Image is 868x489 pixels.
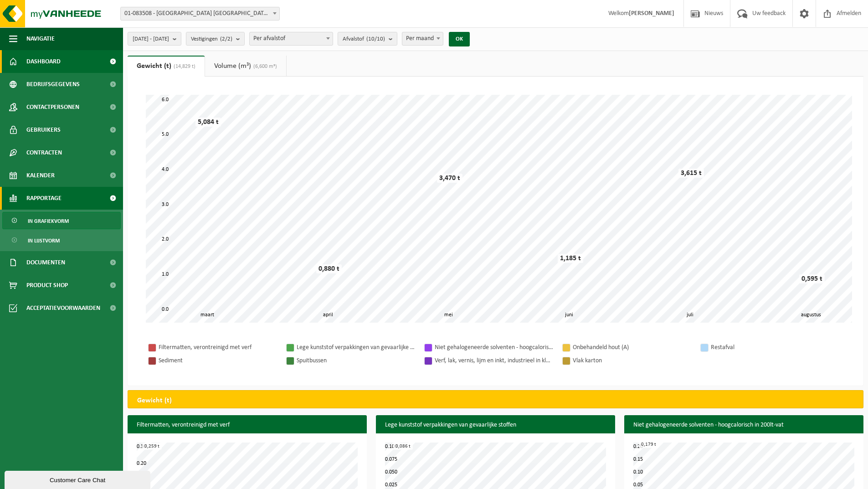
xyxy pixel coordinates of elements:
span: Per maand [402,32,443,45]
a: Gewicht (t) [128,56,205,77]
span: Contracten [26,141,62,164]
div: 0,086 t [393,443,413,450]
h3: Niet gehalogeneerde solventen - hoogcalorisch in 200lt-vat [624,415,863,435]
button: OK [449,32,470,46]
span: Per maand [402,32,443,46]
div: Vlak karton [573,355,691,366]
span: Navigatie [26,27,55,50]
div: Niet gehalogeneerde solventen - hoogcalorisch in 200lt-vat [435,342,553,353]
div: 1,185 t [558,254,583,263]
div: 0,595 t [799,274,825,283]
a: In grafiekvorm [2,212,121,229]
span: 01-083508 - CLAYTON BELGIUM NV - BORNEM [120,7,280,21]
div: 0,880 t [316,264,342,273]
div: Lege kunststof verpakkingen van gevaarlijke stoffen [297,342,415,353]
span: Dashboard [26,50,61,73]
h3: Filtermatten, verontreinigd met verf [128,415,367,435]
div: Restafval [711,342,829,353]
button: [DATE] - [DATE] [128,32,181,46]
span: Contactpersonen [26,96,79,118]
span: (6,600 m³) [251,64,277,69]
div: Spuitbussen [297,355,415,366]
span: Product Shop [26,274,68,297]
div: 5,084 t [195,118,221,127]
strong: [PERSON_NAME] [629,10,674,17]
div: 0,179 t [639,441,658,448]
div: 3,470 t [437,174,462,183]
div: Onbehandeld hout (A) [573,342,691,353]
div: 0,259 t [142,443,162,450]
span: Kalender [26,164,55,187]
span: In grafiekvorm [28,212,69,230]
span: Acceptatievoorwaarden [26,297,100,319]
span: Per afvalstof [250,32,333,45]
div: Filtermatten, verontreinigd met verf [159,342,277,353]
h2: Gewicht (t) [128,391,181,411]
h3: Lege kunststof verpakkingen van gevaarlijke stoffen [376,415,615,435]
span: Per afvalstof [249,32,333,46]
span: Afvalstof [343,32,385,46]
span: Vestigingen [191,32,232,46]
span: Rapportage [26,187,62,210]
span: Bedrijfsgegevens [26,73,80,96]
span: [DATE] - [DATE] [133,32,169,46]
a: Volume (m³) [205,56,286,77]
a: In lijstvorm [2,232,121,249]
span: Gebruikers [26,118,61,141]
div: 3,615 t [678,169,704,178]
div: Sediment [159,355,277,366]
iframe: chat widget [5,469,152,489]
span: In lijstvorm [28,232,60,249]
button: Afvalstof(10/10) [338,32,397,46]
span: Documenten [26,251,65,274]
count: (2/2) [220,36,232,42]
div: Verf, lak, vernis, lijm en inkt, industrieel in kleinverpakking [435,355,553,366]
button: Vestigingen(2/2) [186,32,245,46]
span: 01-083508 - CLAYTON BELGIUM NV - BORNEM [121,7,279,20]
span: (14,829 t) [171,64,195,69]
count: (10/10) [366,36,385,42]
